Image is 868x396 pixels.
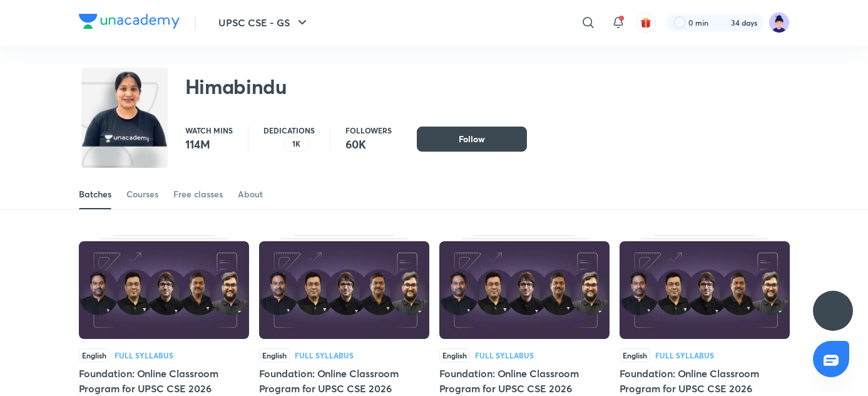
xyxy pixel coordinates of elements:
[115,352,173,359] div: Full Syllabus
[459,133,485,145] span: Follow
[185,74,287,99] h2: Himabindu
[211,10,317,35] button: UPSC CSE - GS
[640,17,651,28] img: avatar
[173,188,223,201] div: Free classes
[620,241,790,339] img: Thumbnail
[185,127,233,134] p: Watch mins
[259,241,429,339] img: Thumbnail
[79,179,111,209] a: Batches
[439,348,470,362] span: English
[475,352,534,359] div: Full Syllabus
[238,188,263,201] div: About
[126,188,158,201] div: Courses
[716,16,728,29] img: streak
[238,179,263,209] a: About
[655,352,714,359] div: Full Syllabus
[259,348,290,362] span: English
[292,140,300,148] p: 1K
[295,352,354,359] div: Full Syllabus
[345,137,392,152] p: 60K
[273,137,288,152] img: educator badge1
[768,12,790,33] img: Ravi Chalotra
[345,127,392,134] p: Followers
[439,241,610,339] img: Thumbnail
[79,188,111,201] div: Batches
[620,348,650,362] span: English
[79,348,110,362] span: English
[79,14,180,29] img: Company Logo
[126,179,158,209] a: Courses
[636,13,656,33] button: avatar
[173,179,223,209] a: Free classes
[825,303,840,318] img: ttu
[185,137,233,152] p: 114M
[263,137,278,152] img: educator badge2
[81,70,168,147] img: class
[79,14,180,32] a: Company Logo
[79,241,249,339] img: Thumbnail
[417,127,527,152] button: Follow
[263,127,315,134] p: Dedications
